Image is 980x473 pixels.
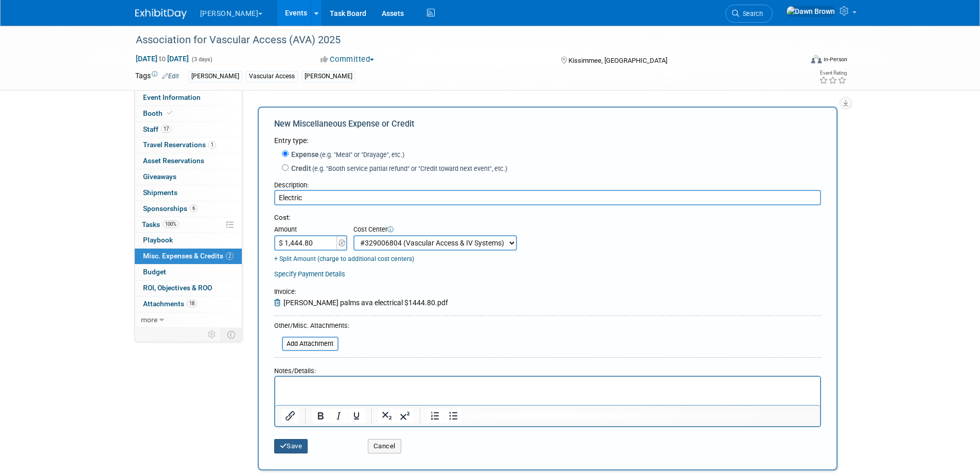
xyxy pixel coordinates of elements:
[378,409,396,423] button: Subscript
[161,125,171,133] span: 17
[143,204,198,213] span: Sponsorships
[135,71,179,82] td: Tags
[143,125,171,133] span: Staff
[143,252,234,260] span: Misc. Expenses & Credits
[135,185,242,201] a: Shipments
[135,106,242,121] a: Booth
[274,176,821,190] div: Description:
[143,93,201,101] span: Event Information
[568,57,667,64] span: Kissimmee, [GEOGRAPHIC_DATA]
[426,409,444,423] button: Numbered list
[135,137,242,153] a: Travel Reservations1
[274,213,821,223] div: Cost:
[275,377,820,405] iframe: Rich Text Area
[162,73,179,80] a: Edit
[283,299,448,307] span: [PERSON_NAME] palms ava electrical $1444.80.pdf
[725,5,773,23] a: Search
[143,188,177,197] span: Shipments
[135,90,242,106] a: Event Information
[135,9,187,19] img: ExhibitDay
[353,225,517,235] div: Cost Center
[348,409,365,423] button: Underline
[167,110,172,116] i: Booth reservation complete
[143,172,176,181] span: Giveaways
[317,54,378,65] button: Committed
[274,287,448,297] div: :
[135,281,242,296] a: ROI, Objectives & ROO
[132,31,787,49] div: Association for Vascular Access (AVA) 2025
[190,204,198,212] span: 6
[274,270,345,278] a: Specify Payment Details
[226,252,234,260] span: 2
[187,300,197,307] span: 18
[143,109,174,117] span: Booth
[823,56,847,63] div: In-Person
[444,409,462,423] button: Bullet list
[188,71,242,82] div: [PERSON_NAME]
[143,268,166,276] span: Budget
[143,156,204,165] span: Asset Reservations
[811,55,822,63] img: Format-Inperson.png
[312,409,329,423] button: Bold
[221,328,242,341] td: Toggle Event Tabs
[274,135,821,146] div: Entry type:
[330,409,347,423] button: Italic
[208,141,216,149] span: 1
[135,296,242,312] a: Attachments18
[274,439,308,453] button: Save
[246,71,298,82] div: Vascular Access
[142,220,179,229] span: Tasks
[143,141,216,149] span: Travel Reservations
[135,249,242,264] a: Misc. Expenses & Credits2
[289,149,404,160] label: Expense
[819,71,847,76] div: Event Rating
[191,56,212,63] span: (3 days)
[157,55,167,63] span: to
[311,165,507,172] span: (e.g. "Booth service partial refund" or "Credit toward next event", etc.)
[742,54,848,69] div: Event Format
[135,122,242,137] a: Staff17
[203,328,221,341] td: Personalize Event Tab Strip
[135,265,242,280] a: Budget
[281,409,299,423] button: Insert/edit link
[163,220,179,228] span: 100%
[143,236,173,244] span: Playbook
[786,6,835,17] img: Dawn Brown
[141,316,157,324] span: more
[274,362,821,376] div: Notes/Details:
[135,153,242,169] a: Asset Reservations
[135,201,242,217] a: Sponsorships6
[143,300,197,308] span: Attachments
[396,409,414,423] button: Superscript
[319,151,404,159] span: (e.g. "Meal" or "Drayage", etc.)
[135,217,242,233] a: Tasks100%
[274,288,295,295] span: Invoice
[368,439,401,453] button: Cancel
[143,284,212,292] span: ROI, Objectives & ROO
[274,225,349,235] div: Amount
[135,54,189,63] span: [DATE] [DATE]
[739,10,763,17] span: Search
[301,71,355,82] div: [PERSON_NAME]
[274,321,349,333] div: Other/Misc. Attachments:
[274,118,821,135] div: New Miscellaneous Expense or Credit
[274,255,414,262] a: + Split Amount (charge to additional cost centers)
[289,163,507,173] label: Credit
[135,233,242,248] a: Playbook
[274,299,283,307] a: Remove Attachment
[135,312,242,328] a: more
[135,169,242,185] a: Giveaways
